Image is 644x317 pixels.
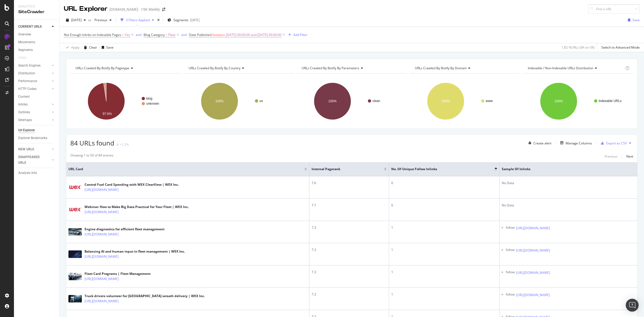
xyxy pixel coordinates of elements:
[312,292,387,297] div: 7.3
[18,55,26,61] div: Visits
[18,102,28,107] div: Inlinks
[64,4,107,13] div: URL Explorer
[18,127,35,133] div: Url Explorer
[190,18,200,22] div: [DATE]
[136,32,141,37] button: and
[75,66,129,70] span: URLs Crawled By Botify By pagetype
[88,18,92,22] span: vs
[599,99,621,103] text: Indexable URLs
[506,225,515,231] div: follow
[18,135,47,141] div: Explorer Bookmarks
[561,45,595,50] div: 1.82 % URLs ( 84 on 5K )
[64,16,88,24] button: [DATE]
[106,45,114,50] div: Save
[18,47,56,53] a: Segments
[85,227,164,232] div: Engine diagnostics for efficient fleet management
[85,298,119,304] a: [URL][DOMAIN_NAME]
[18,71,50,76] a: Distribution
[68,250,82,258] img: main image
[85,209,119,215] a: [URL][DOMAIN_NAME]
[414,64,515,72] h4: URLs Crawled By Botify By domain
[188,64,289,72] h4: URLs Crawled By Botify By country
[89,45,97,50] div: Clear
[146,102,159,105] text: unknown
[18,117,50,123] a: Sitemaps
[18,170,56,176] a: Analysis Info
[18,78,37,84] div: Performance
[555,99,563,103] text: 100%
[18,24,50,30] a: CURRENT URLS
[70,78,180,125] svg: A chart.
[92,18,107,22] span: Previous
[181,32,187,37] button: and
[566,141,592,145] div: Manage Columns
[391,181,497,185] div: 0
[18,71,35,76] div: Distribution
[626,299,639,312] div: Open Intercom Messenger
[286,32,308,38] button: Add Filter
[100,43,114,52] button: Save
[527,64,624,72] h4: Indexable / Non-Indexable URLs Distribution
[18,4,55,9] div: Analytics
[85,249,185,254] div: Balancing AI and human input in fleet management | WEX Inc.
[516,270,550,275] a: [URL][DOMAIN_NAME]
[391,167,487,172] span: No. of Unique Follow Inlinks
[109,7,160,12] div: [DOMAIN_NAME] - 15K Weekly
[528,66,593,70] span: Indexable / Non-Indexable URLs distribution
[302,66,359,70] span: URLs Crawled By Botify By parameters
[516,292,550,298] a: [URL][DOMAIN_NAME]
[632,18,640,22] div: Save
[64,32,121,37] span: Not Enough Inlinks on Indexable Pages
[391,270,497,275] div: 1
[18,86,50,92] a: HTTP Codes
[71,18,82,22] span: 2025 Sep. 1st
[599,43,640,52] button: Switch to Advanced Mode
[118,16,156,24] button: 3 Filters Applied
[391,247,497,252] div: 1
[85,276,119,282] a: [URL][DOMAIN_NAME]
[18,102,50,107] a: Inlinks
[156,17,161,23] div: times
[18,32,56,37] a: Overview
[18,78,50,84] a: Performance
[18,147,34,152] div: NEW URLS
[68,228,82,236] img: main image
[293,32,308,37] div: Add Filter
[18,9,55,15] div: SiteCrawler
[18,32,31,37] div: Overview
[184,78,293,125] div: A chart.
[18,39,56,45] a: Movements
[372,99,380,103] text: clean
[415,66,467,70] span: URLs Crawled By Botify By domain
[215,99,224,103] text: 100%
[312,181,387,185] div: 7.6
[18,110,30,115] div: Outlinks
[85,205,189,209] div: Webinar: How to Make Big Data Practical for Your Fleet | WEX Inc.
[312,225,387,230] div: 7.3
[606,141,627,145] div: Export as CSV
[85,187,119,192] a: [URL][DOMAIN_NAME]
[259,99,263,103] text: us
[626,16,640,24] button: Save
[18,63,41,68] div: Search Engines
[502,203,635,208] div: No Data
[126,18,150,22] div: 3 Filters Applied
[18,55,32,61] a: Visits
[212,32,225,37] span: between
[122,32,124,37] span: =
[301,64,402,72] h4: URLs Crawled By Botify By parameters
[441,99,450,103] text: 100%
[18,127,56,133] a: Url Explorer
[410,78,519,125] div: A chart.
[85,294,205,298] div: Truck drivers volunteer for [GEOGRAPHIC_DATA] wreath delivery | WEX Inc.
[146,97,152,100] text: blog
[485,99,493,103] text: www
[189,66,240,70] span: URLs Crawled By Botify By country
[144,32,165,37] span: Blog Category
[68,206,82,213] img: main image
[502,181,635,185] div: No Data
[502,167,627,172] span: Sample of Inlinks
[18,86,36,92] div: HTTP Codes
